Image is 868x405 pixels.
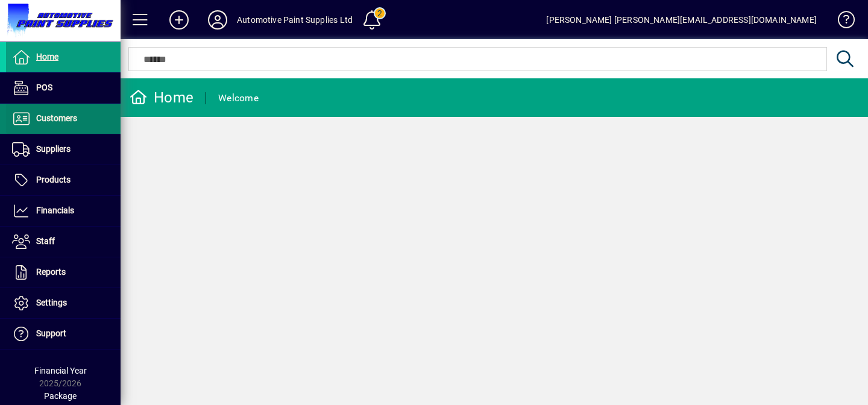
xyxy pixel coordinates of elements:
span: Suppliers [36,144,71,154]
a: Settings [6,288,121,318]
span: Financials [36,206,74,215]
a: Knowledge Base [829,2,853,42]
span: Support [36,328,66,338]
button: Profile [198,9,237,31]
a: Financials [6,196,121,226]
button: Add [160,9,198,31]
a: Staff [6,227,121,257]
span: Package [44,391,77,401]
a: Suppliers [6,134,121,165]
div: [PERSON_NAME] [PERSON_NAME][EMAIL_ADDRESS][DOMAIN_NAME] [546,10,817,30]
div: Welcome [218,89,259,108]
div: Automotive Paint Supplies Ltd [237,10,353,30]
a: Customers [6,104,121,134]
a: Reports [6,257,121,287]
span: Customers [36,113,77,123]
span: Reports [36,267,66,277]
span: Settings [36,298,67,307]
a: Products [6,165,121,195]
span: POS [36,83,52,92]
a: Support [6,319,121,349]
a: POS [6,73,121,103]
span: Financial Year [34,366,87,375]
div: Home [130,88,193,107]
span: Home [36,52,58,61]
span: Staff [36,236,55,246]
span: Products [36,175,71,184]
